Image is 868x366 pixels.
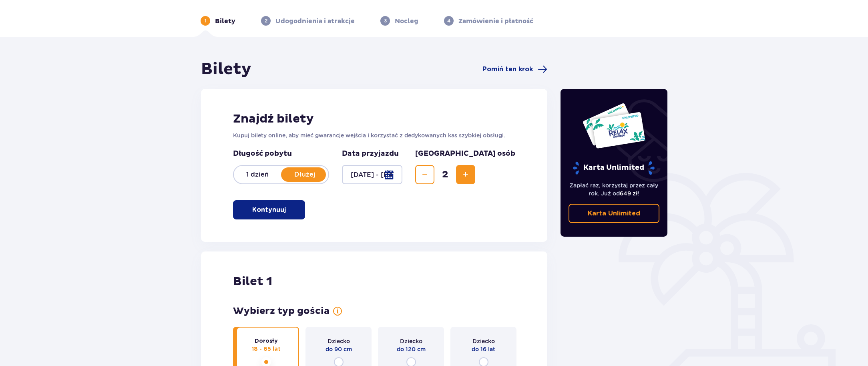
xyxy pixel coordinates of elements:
p: Kupuj bilety online, aby mieć gwarancję wejścia i korzystać z dedykowanych kas szybkiej obsługi. [233,131,515,139]
p: Nocleg [395,17,418,26]
h1: Bilety [201,59,251,79]
p: [GEOGRAPHIC_DATA] osób [415,149,515,159]
p: do 90 cm [325,345,352,353]
p: 1 [205,17,207,24]
p: Zapłać raz, korzystaj przez cały rok. Już od ! [569,181,660,197]
p: 18 - 65 lat [252,345,281,353]
p: Długość pobytu [233,149,329,159]
p: 2 [265,17,267,24]
p: Dorosły [255,337,278,345]
p: Dziecko [328,337,350,345]
button: Increase [456,165,475,184]
p: 4 [447,17,450,24]
a: Pomiń ten krok [482,64,547,74]
a: Karta Unlimited [569,204,660,223]
p: Bilet 1 [233,274,272,289]
p: Dziecko [400,337,422,345]
p: Karta Unlimited [572,161,655,175]
p: Data przyjazdu [342,149,399,159]
h2: Znajdź bilety [233,111,515,127]
span: 2 [436,169,454,181]
button: Kontynuuj [233,200,305,219]
button: Decrease [415,165,434,184]
p: Wybierz typ gościa [233,305,330,317]
span: 649 zł [620,190,638,197]
p: Dziecko [472,337,495,345]
p: 3 [384,17,387,24]
p: Bilety [215,17,235,26]
p: Dłużej [281,170,328,179]
span: Pomiń ten krok [482,65,533,74]
p: Udogodnienia i atrakcje [275,17,355,26]
p: Kontynuuj [252,205,286,214]
p: do 120 cm [397,345,426,353]
p: Zamówienie i płatność [458,17,533,26]
p: 1 dzień [234,170,281,179]
p: Karta Unlimited [588,209,640,218]
p: do 16 lat [472,345,495,353]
